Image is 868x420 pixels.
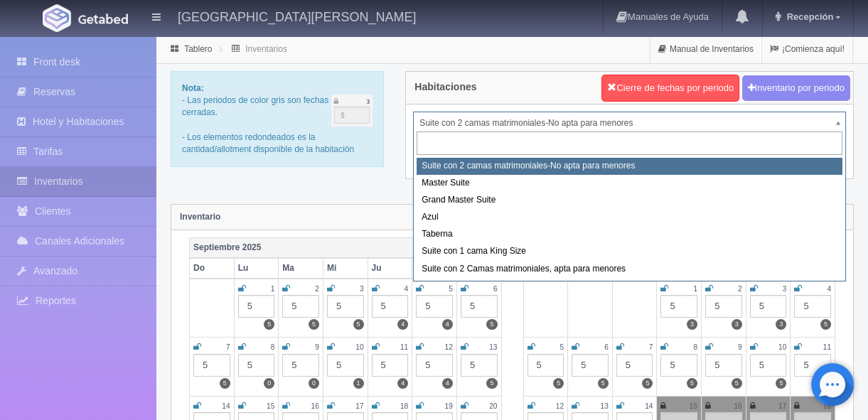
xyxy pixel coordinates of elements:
[417,192,842,209] div: Grand Master Suite
[417,243,842,260] div: Suite con 1 cama King Size
[417,209,842,226] div: Azul
[417,175,842,192] div: Master Suite
[417,226,842,243] div: Taberna
[417,158,842,175] div: Suite con 2 camas matrimoniales-No apta para menores
[417,261,842,278] div: Suite con 2 Camas matrimoniales, apta para menores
